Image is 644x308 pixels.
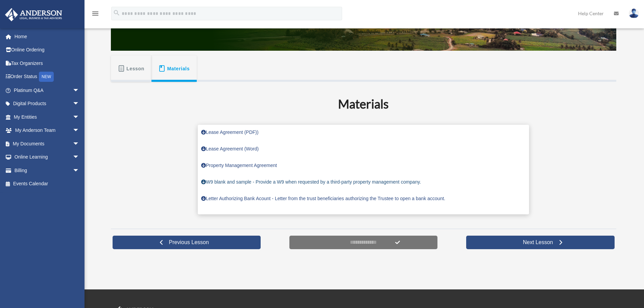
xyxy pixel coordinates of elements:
[5,150,90,164] a: Online Learningarrow_drop_down
[73,150,86,164] span: arrow_drop_down
[5,43,90,57] a: Online Ordering
[5,124,90,137] a: My Anderson Teamarrow_drop_down
[91,9,99,18] i: menu
[73,97,86,111] span: arrow_drop_down
[201,196,445,201] a: Letter Authorizing Bank Acount - Letter from the trust beneficiaries authorizing the Trustee to o...
[466,236,615,249] a: Next Lesson
[126,63,144,75] span: Lesson
[39,72,54,82] div: NEW
[5,164,90,177] a: Billingarrow_drop_down
[5,97,90,111] a: Digital Productsarrow_drop_down
[201,179,421,185] a: W9 blank and sample - Provide a W9 when requested by a third-party property management company.
[5,30,90,43] a: Home
[164,239,214,246] span: Previous Lesson
[73,110,86,124] span: arrow_drop_down
[201,163,277,168] a: Property Management Agreement
[73,164,86,177] span: arrow_drop_down
[202,95,525,112] h2: Materials
[91,12,99,18] a: menu
[113,9,120,17] i: search
[5,84,90,97] a: Platinum Q&Aarrow_drop_down
[201,146,259,151] a: Lease Agreement (Word)
[629,8,639,18] img: User Pic
[5,137,90,150] a: My Documentsarrow_drop_down
[73,84,86,97] span: arrow_drop_down
[5,56,90,70] a: Tax Organizers
[167,63,190,75] span: Materials
[518,239,558,246] span: Next Lesson
[201,129,259,135] a: Lease Agreement (PDF))
[73,124,86,138] span: arrow_drop_down
[3,8,64,21] img: Anderson Advisors Platinum Portal
[5,177,90,191] a: Events Calendar
[5,70,90,84] a: Order StatusNEW
[113,236,261,249] a: Previous Lesson
[5,110,90,124] a: My Entitiesarrow_drop_down
[73,137,86,151] span: arrow_drop_down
